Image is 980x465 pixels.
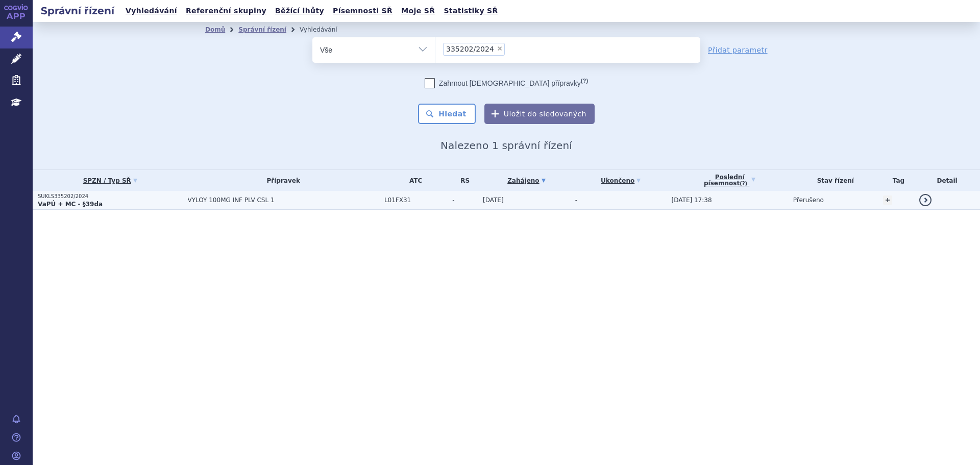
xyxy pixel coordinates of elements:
a: Referenční skupiny [183,4,269,18]
a: Statistiky SŘ [440,4,501,18]
a: detail [919,194,932,206]
a: Vyhledávání [122,4,180,18]
th: Detail [914,170,980,191]
h2: Správní řízení [33,4,122,18]
a: Běžící lhůty [272,4,327,18]
p: SUKLS335202/2024 [38,193,183,200]
span: Přerušeno [793,197,824,204]
a: Ukončeno [575,174,667,188]
li: Vyhledávání [300,22,351,37]
button: Uložit do sledovaných [484,104,595,124]
button: Hledat [418,104,476,124]
a: + [883,195,892,205]
span: - [575,197,577,204]
span: [DATE] 17:38 [672,197,712,204]
a: Písemnosti SŘ [330,4,396,18]
a: SPZN / Typ SŘ [38,174,183,188]
span: VYLOY 100MG INF PLV CSL 1 [188,197,379,204]
a: Poslednípísemnost(?) [672,170,788,191]
abbr: (?) [740,181,747,187]
a: Domů [205,26,225,33]
span: × [497,45,503,52]
span: [DATE] [483,197,504,204]
abbr: (?) [581,78,588,84]
strong: VaPÚ + MC - §39da [38,201,103,208]
input: 335202/2024 [508,42,513,55]
a: Správní řízení [238,26,286,33]
span: L01FX31 [384,197,447,204]
a: Moje SŘ [398,4,438,18]
th: RS [447,170,478,191]
th: Stav řízení [788,170,878,191]
span: Nalezeno 1 správní řízení [440,139,572,152]
th: Tag [878,170,914,191]
a: Zahájeno [483,174,570,188]
a: Přidat parametr [708,45,768,55]
th: ATC [379,170,447,191]
span: 335202/2024 [446,45,494,53]
th: Přípravek [183,170,379,191]
label: Zahrnout [DEMOGRAPHIC_DATA] přípravky [425,78,588,88]
span: - [452,197,478,204]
